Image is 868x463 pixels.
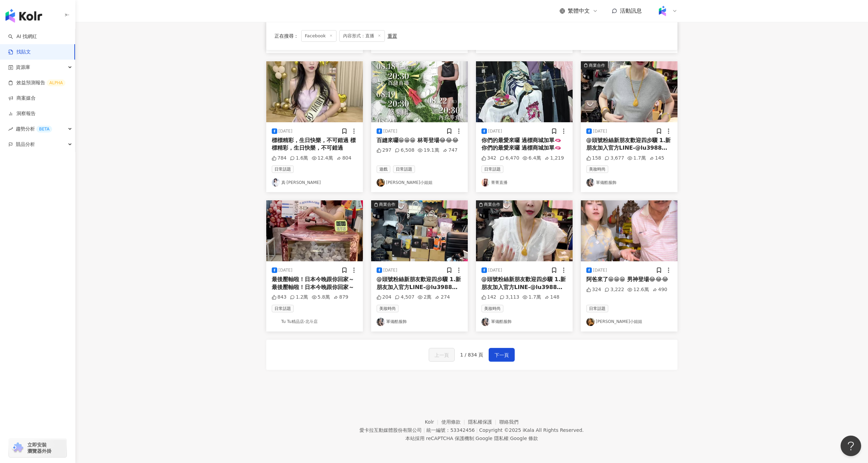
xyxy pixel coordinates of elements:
div: 阿爸來了😁😁😁 男神登場😂😂😂 [586,276,672,283]
div: 490 [652,286,668,293]
span: 繁體中文 [568,7,590,15]
button: 上一頁 [429,348,455,362]
img: chrome extension [11,442,24,453]
span: 遊戲 [377,165,390,173]
div: 商業合作 [589,62,605,69]
span: 日常話題 [393,165,415,173]
div: [DATE] [488,267,502,273]
div: 804 [337,155,352,162]
img: KOL Avatar [481,178,490,187]
span: 競品分析 [16,137,35,152]
a: KOL Avatar軍備酷服飾 [377,318,462,326]
span: 活動訊息 [620,8,642,14]
span: | [474,436,476,441]
div: 你們的最愛來囉 過標商城加單🫦 你們的最愛來囉 過標商城加單🫦 [481,137,567,152]
div: [DATE] [488,128,502,134]
div: 3,222 [604,286,624,293]
div: 12.4萬 [312,155,333,162]
div: 12.6萬 [627,286,649,293]
button: 下一頁 [489,348,515,362]
div: 204 [377,294,392,301]
span: 趨勢分析 [16,121,52,137]
div: 商業合作 [379,201,395,208]
a: 聯絡我們 [499,419,518,425]
div: [DATE] [279,128,293,134]
img: KOL Avatar [586,178,595,187]
span: 正在搜尋 ： [274,33,298,39]
div: 145 [649,155,664,162]
div: 1,219 [545,155,564,162]
div: 標標精彩，生日快樂，不可錯過 標標精彩，生日快樂，不可錯過 [272,137,357,152]
div: 342 [481,155,497,162]
div: 6,470 [500,155,519,162]
a: KOL AvatarTu Tu精品店-北斗店 [272,318,357,326]
img: KOL Avatar [272,318,280,326]
img: post-image [476,200,573,261]
span: 立即安裝 瀏覽器外掛 [27,442,51,454]
div: post-image商業合作 [581,61,677,122]
a: KOL Avatar[PERSON_NAME]小姐姐 [586,318,672,326]
a: KOL Avatar軍備酷服飾 [481,318,567,326]
div: 1.2萬 [290,294,308,301]
div: 統一編號：53342456 [426,427,475,433]
div: 商業合作 [484,201,500,208]
a: Kolr [425,419,441,425]
div: post-image [371,61,468,122]
span: 美妝時尚 [586,165,608,173]
div: [DATE] [279,267,293,273]
div: 重置 [388,33,397,39]
div: [DATE] [593,128,607,134]
div: @頭號粉絲新朋友歡迎四步驟 1.新朋友加入官方LINE-@lu3988 2.$2000免運費 匯款寄7-11運費70 匯款寄家裡運費80 貨到付款寄家裡運費100 可以線上刷卡 3.私訊粉絲專頁... [481,276,567,291]
span: 日常話題 [481,165,503,173]
div: @頭號粉絲新朋友歡迎四步驟 1.新朋友加入官方LINE-@lu3988 2.$2000免運費 匯款寄7-11運費70 匯款寄家裡運費80 貨到付款寄家裡運費100 可以線上刷卡 3.私訊粉絲專頁... [377,276,462,291]
img: post-image [581,200,677,261]
div: 1.6萬 [290,155,308,162]
a: KOL Avatar[PERSON_NAME]小姐姐 [377,178,462,187]
span: | [476,427,478,433]
a: searchAI 找網紅 [8,33,37,40]
span: | [509,436,510,441]
div: 6,508 [395,147,414,154]
div: 5.8萬 [312,294,330,301]
span: 內容形式：直播 [339,30,385,42]
div: post-image商業合作 [371,200,468,261]
div: 3,677 [604,155,624,162]
div: 843 [272,294,287,301]
a: 效益預測報告ALPHA [8,79,65,86]
div: 最後壓軸啦！日本今晚跟你回家～ 最後壓軸啦！日本今晚跟你回家～ [272,276,357,291]
div: 6.4萬 [523,155,541,162]
a: 找貼文 [8,49,31,55]
span: 資源庫 [16,60,30,75]
a: Google 隱私權 [476,436,509,441]
a: chrome extension立即安裝 瀏覽器外掛 [9,439,66,457]
img: post-image [476,61,573,122]
div: @頭號粉絲新朋友歡迎四步驟 1.新朋友加入官方LINE-@lu3988 2.$2000免運費 匯款寄7-11運費70 匯款寄家裡運費80 貨到付款寄家裡運費100 可以線上刷卡 3.私訊粉絲專頁... [586,137,672,152]
div: 158 [586,155,601,162]
div: 324 [586,286,601,293]
span: 美妝時尚 [481,305,503,312]
img: post-image [266,200,363,261]
img: KOL Avatar [272,178,280,187]
div: [DATE] [383,128,398,134]
div: 3,113 [500,294,519,301]
div: BETA [36,126,52,133]
span: | [423,427,425,433]
div: 2萬 [418,294,431,301]
img: KOL Avatar [481,318,490,326]
img: post-image [266,61,363,122]
img: Kolr%20app%20icon%20%281%29.png [656,4,669,17]
span: 本站採用 reCAPTCHA 保護機制 [405,434,538,442]
span: 日常話題 [272,305,294,312]
img: post-image [371,200,468,261]
a: Google 條款 [510,436,538,441]
div: post-image商業合作 [476,200,573,261]
span: 1 / 834 頁 [460,352,484,358]
div: 148 [545,294,560,301]
a: 洞察報告 [8,110,36,117]
div: 4,507 [395,294,414,301]
span: 美妝時尚 [377,305,399,312]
